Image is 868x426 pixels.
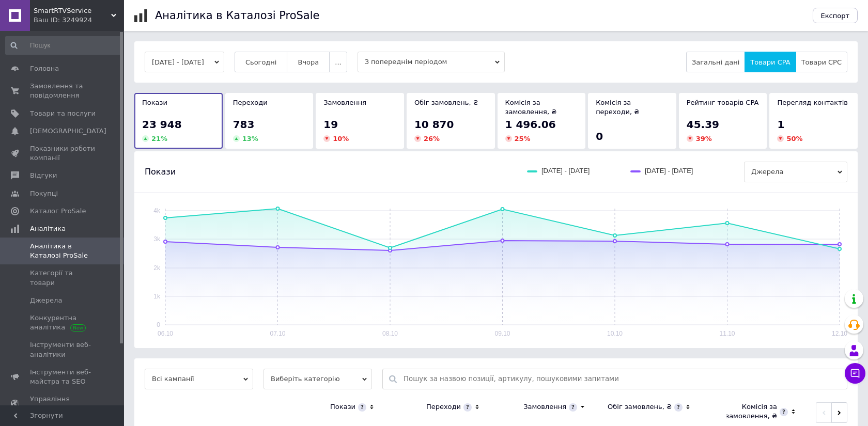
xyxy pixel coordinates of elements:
span: Експорт [821,12,850,20]
text: 3k [153,235,161,243]
span: Каталог ProSale [30,207,86,216]
span: Джерела [744,162,847,182]
h1: Аналітика в Каталозі ProSale [155,9,319,22]
button: Вчора [287,52,330,72]
div: Переходи [426,402,461,412]
span: 0 [596,130,603,143]
span: 39 % [696,135,712,143]
span: 10 % [333,135,349,143]
button: Сьогодні [235,52,288,72]
span: Всі кампанії [145,369,253,389]
span: Аналітика в Каталозі ProSale [30,242,96,260]
div: Замовлення [523,402,566,412]
button: Загальні дані [686,52,745,72]
span: 783 [233,118,255,131]
span: Виберіть категорію [263,369,372,389]
button: ... [329,52,347,72]
text: 12.10 [832,330,847,337]
span: Управління сайтом [30,395,96,413]
span: 25 % [515,135,531,143]
span: 1 496.06 [505,118,556,131]
text: 07.10 [270,330,285,337]
span: Інструменти веб-майстра та SEO [30,368,96,386]
button: Чат з покупцем [845,363,865,384]
text: 09.10 [494,330,510,337]
span: Відгуки [30,171,57,180]
button: Товари CPA [745,52,796,72]
div: Обіг замовлень, ₴ [608,402,672,412]
span: [DEMOGRAPHIC_DATA] [30,127,106,136]
text: 08.10 [382,330,398,337]
span: 1 [777,118,784,131]
span: 45.39 [687,118,719,131]
span: 23 948 [142,118,182,131]
span: Переходи [233,99,268,106]
span: Товари та послуги [30,109,96,118]
div: Ваш ID: 3249924 [34,15,124,25]
input: Пошук [5,36,122,55]
text: 10.10 [607,330,623,337]
text: 1k [153,293,161,300]
span: Інструменти веб-аналітики [30,340,96,359]
span: Комісія за замовлення, ₴ [505,99,557,116]
span: Обіг замовлень, ₴ [414,99,478,106]
span: Конкурентна аналітика [30,313,96,332]
span: Рейтинг товарiв CPA [687,99,759,106]
span: Головна [30,64,59,73]
span: Джерела [30,296,62,305]
text: 4k [153,207,161,214]
span: Комісія за переходи, ₴ [596,99,639,116]
text: 06.10 [158,330,173,337]
text: 2k [153,264,161,272]
span: Товари CPC [801,58,842,66]
span: З попереднім періодом [358,52,505,72]
span: 50 % [786,135,802,143]
span: Показники роботи компанії [30,144,96,163]
input: Пошук за назвою позиції, артикулу, пошуковими запитами [404,369,842,389]
span: Вчора [298,58,319,66]
span: Перегляд контактів [777,99,848,106]
div: Покази [330,402,355,412]
span: Замовлення [323,99,366,106]
span: Аналітика [30,224,66,233]
span: Покази [145,166,176,178]
div: Комісія за замовлення, ₴ [711,402,777,421]
span: ... [335,58,341,66]
span: 19 [323,118,338,131]
span: SmartRTVService [34,6,111,15]
button: Товари CPC [796,52,847,72]
span: Покупці [30,189,58,198]
text: 11.10 [719,330,735,337]
span: Загальні дані [692,58,739,66]
text: 0 [157,321,160,328]
span: 13 % [242,135,258,143]
button: [DATE] - [DATE] [145,52,224,72]
button: Експорт [813,8,858,23]
span: Категорії та товари [30,269,96,287]
span: Сьогодні [245,58,277,66]
span: 10 870 [414,118,454,131]
span: Покази [142,99,167,106]
span: Замовлення та повідомлення [30,82,96,100]
span: Товари CPA [750,58,790,66]
span: 21 % [151,135,167,143]
span: 26 % [424,135,440,143]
